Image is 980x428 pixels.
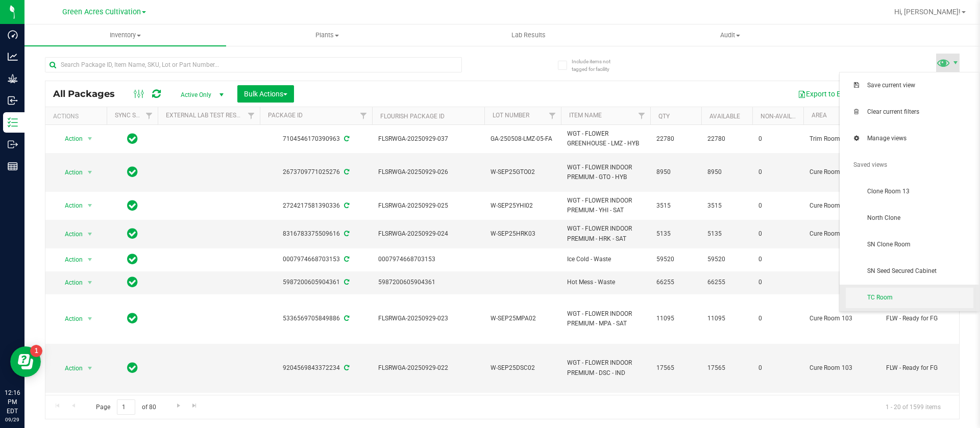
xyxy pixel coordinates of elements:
[758,134,797,144] span: 0
[56,361,83,375] span: Action
[840,232,979,258] li: SN Clone Room
[567,163,644,182] span: WGT - FLOWER INDOOR PREMIUM - GTO - HYB
[84,312,96,326] span: select
[258,278,374,287] div: 5987200605904361
[707,314,746,323] span: 11095
[840,152,979,179] li: Saved views
[342,364,349,371] span: Sync from Compliance System
[127,275,138,289] span: In Sync
[56,275,83,290] span: Action
[629,24,831,46] a: Audit
[569,112,602,119] a: Item Name
[877,399,949,415] span: 1 - 20 of 1599 items
[342,230,349,237] span: Sync from Compliance System
[378,255,478,264] span: 0007974668703153
[630,31,830,40] span: Audit
[378,201,478,211] span: FLSRWGA-20250929-025
[237,85,294,103] button: Bulk Actions
[810,167,874,177] span: Cure Room 103
[127,311,138,325] span: In Sync
[56,198,83,213] span: Action
[656,255,695,264] span: 59520
[84,361,96,375] span: select
[840,125,979,152] li: Manage views
[5,388,20,416] p: 12:16 PM EDT
[8,161,18,171] inline-svg: Reports
[707,363,746,373] span: 17565
[758,229,797,239] span: 0
[567,196,644,215] span: WGT - FLOWER INDOOR PREMIUM - YHI - SAT
[127,361,138,375] span: In Sync
[8,139,18,149] inline-svg: Outbound
[127,165,138,179] span: In Sync
[867,81,973,90] span: Save current view
[707,229,746,239] span: 5135
[141,107,158,124] a: Filter
[707,201,746,211] span: 3515
[171,399,186,413] a: Go to the next page
[758,278,797,287] span: 0
[567,224,644,243] span: WGT - FLOWER INDOOR PREMIUM - HRK - SAT
[342,256,349,263] span: Sync from Compliance System
[758,314,797,323] span: 0
[498,31,559,40] span: Lab Results
[268,112,303,119] a: Package ID
[567,358,644,377] span: WGT - FLOWER INDOOR PREMIUM - DSC - IND
[62,8,141,16] span: Green Acres Cultivation
[840,285,979,311] li: TC Room
[127,198,138,213] span: In Sync
[166,112,246,119] a: External Lab Test Result
[656,363,695,373] span: 17565
[491,363,555,373] span: W-SEP25DSC02
[127,132,138,146] span: In Sync
[10,346,41,377] iframe: Resource center
[656,201,695,211] span: 3515
[127,252,138,266] span: In Sync
[342,279,349,286] span: Sync from Compliance System
[867,134,973,143] span: Manage views
[656,134,695,144] span: 22780
[378,229,478,239] span: FLSRWGA-20250929-024
[544,107,561,124] a: Filter
[758,167,797,177] span: 0
[30,345,42,357] iframe: Resource center unread badge
[53,88,125,99] span: All Packages
[867,108,973,116] span: Clear current filters
[187,399,202,413] a: Go to the last page
[810,314,874,323] span: Cure Room 103
[491,201,555,211] span: W-SEP25YHI02
[761,113,806,120] a: Non-Available
[853,161,973,169] span: Saved views
[886,363,950,373] span: FLW - Ready for FG
[8,30,18,40] inline-svg: Dashboard
[258,363,374,373] div: 9204569843372234
[84,132,96,146] span: select
[8,52,18,62] inline-svg: Analytics
[244,90,287,98] span: Bulk Actions
[658,113,670,120] a: Qty
[342,168,349,175] span: Sync from Compliance System
[258,134,374,144] div: 7104546170390963
[709,113,740,120] a: Available
[491,134,555,144] span: GA-250508-LMZ-05-FA
[656,229,695,239] span: 5135
[355,107,372,124] a: Filter
[56,253,83,267] span: Action
[342,315,349,322] span: Sync from Compliance System
[493,112,529,119] a: Lot Number
[258,229,374,239] div: 8316783375509616
[867,214,973,222] span: North Clone
[656,167,695,177] span: 8950
[491,167,555,177] span: W-SEP25GTO02
[84,275,96,290] span: select
[572,58,623,73] span: Include items not tagged for facility
[707,167,746,177] span: 8950
[567,255,644,264] span: Ice Cold - Waste
[45,57,462,72] input: Search Package ID, Item Name, SKU, Lot or Part Number...
[867,187,973,196] span: Clone Room 13
[127,226,138,241] span: In Sync
[840,258,979,285] li: SN Seed Secured Cabinet
[428,24,629,46] a: Lab Results
[707,255,746,264] span: 59520
[840,205,979,232] li: North Clone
